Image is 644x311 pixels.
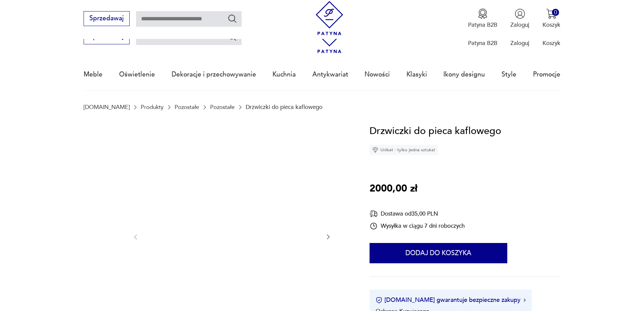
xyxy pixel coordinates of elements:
a: Pozostałe [175,104,199,110]
button: Zaloguj [510,8,529,29]
img: Ikona certyfikatu [376,297,382,304]
img: Zdjęcie produktu Drzwiczki do pieca kaflowego [84,227,122,265]
button: Szukaj [227,14,237,23]
a: Nowości [364,59,390,90]
button: 0Koszyk [542,8,560,29]
p: Zaloguj [510,39,529,47]
div: Dostawa od 35,00 PLN [370,209,465,218]
button: Patyna B2B [468,8,497,29]
img: Zdjęcie produktu Drzwiczki do pieca kaflowego [84,140,122,179]
a: Ikona medaluPatyna B2B [468,8,497,29]
a: Antykwariat [312,59,348,90]
a: Promocje [533,59,560,90]
a: Klasyki [406,59,427,90]
div: Wysyłka w ciągu 7 dni roboczych [370,222,465,230]
img: Zdjęcie produktu Drzwiczki do pieca kaflowego [84,183,122,222]
button: Szukaj [227,32,237,42]
div: Unikat - tylko jedna sztuka! [370,145,438,155]
a: Pozostałe [210,104,235,110]
a: Kuchnia [272,59,296,90]
a: Meble [84,59,103,90]
h1: Drzwiczki do pieca kaflowego [370,124,501,139]
a: Sprzedawaj [84,16,129,22]
a: Dekoracje i przechowywanie [172,59,256,90]
a: Sprzedawaj [84,35,129,40]
img: Ikona koszyka [546,8,557,19]
a: Oświetlenie [119,59,155,90]
p: Drzwiczki do pieca kaflowego [246,104,323,110]
a: Style [502,59,516,90]
p: 2000,00 zł [370,181,417,197]
img: Ikona strzałki w prawo [524,298,526,302]
button: Dodaj do koszyka [370,243,507,263]
button: [DOMAIN_NAME] gwarantuje bezpieczne zakupy [376,296,526,304]
img: Ikona diamentu [372,147,378,153]
img: Ikonka użytkownika [515,8,525,19]
a: Produkty [141,104,163,110]
a: [DOMAIN_NAME] [84,104,130,110]
img: Ikona medalu [478,8,488,19]
img: Zdjęcie produktu Drzwiczki do pieca kaflowego [84,270,122,308]
a: Ikony designu [443,59,485,90]
p: Zaloguj [510,21,529,29]
p: Patyna B2B [468,21,497,29]
div: 0 [552,9,559,16]
button: Sprzedawaj [84,11,129,26]
p: Koszyk [542,39,560,47]
img: Patyna - sklep z meblami i dekoracjami vintage [312,1,347,35]
p: Patyna B2B [468,39,497,47]
img: Ikona dostawy [370,209,378,218]
p: Koszyk [542,21,560,29]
